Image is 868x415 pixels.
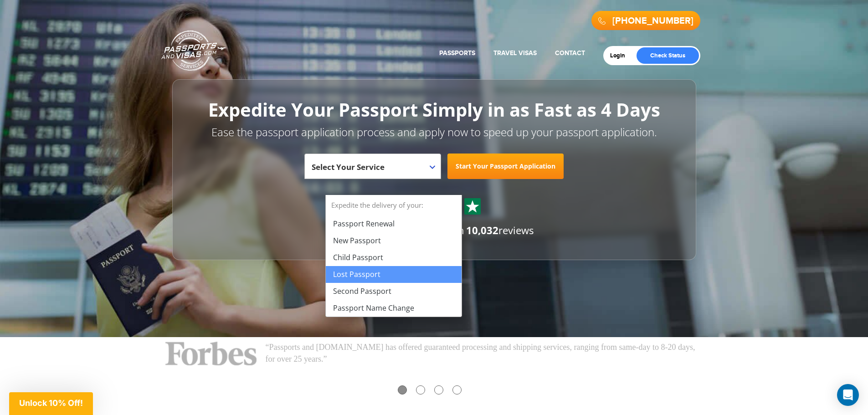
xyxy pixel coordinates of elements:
span: Select Your Service [304,154,441,179]
a: Contact [555,49,585,57]
span: reviews [466,223,534,237]
li: Expedite the delivery of your: [326,195,462,317]
li: Passport Renewal [326,215,462,232]
span: Unlock 10% Off! [19,398,83,408]
li: Passport Name Change [326,300,462,317]
li: New Passport [326,232,462,249]
a: Check Status [637,47,699,64]
li: Lost Passport [326,266,462,283]
p: “Passports and [DOMAIN_NAME] has offered guaranteed processing and shipping services, ranging fro... [266,342,703,365]
p: Ease the passport application process and apply now to speed up your passport application. [193,124,676,140]
a: Passports [439,49,475,57]
a: Start Your Passport Application [447,154,564,179]
a: [PHONE_NUMBER] [612,15,693,26]
strong: Expedite the delivery of your: [326,195,462,215]
li: Second Passport [326,283,462,300]
div: Open Intercom Messenger [837,384,859,406]
a: Travel Visas [493,49,537,57]
span: Select Your Service [312,162,385,172]
img: Forbes [165,342,257,365]
a: Passports & [DOMAIN_NAME] [161,30,226,71]
img: Sprite St [466,200,479,213]
li: Child Passport [326,249,462,266]
a: Login [610,52,632,59]
span: Select Your Service [312,157,431,183]
span: based on [422,223,464,237]
h1: Expedite Your Passport Simply in as Fast as 4 Days [193,100,676,120]
strong: 10,032 [466,223,498,237]
div: Unlock 10% Off! [9,392,93,415]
